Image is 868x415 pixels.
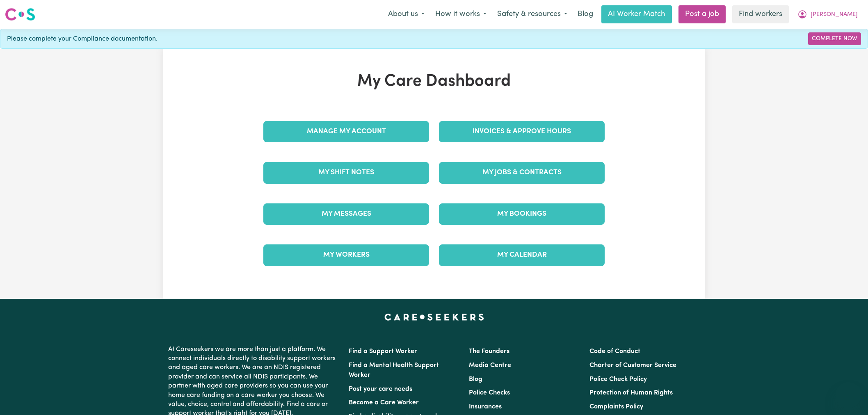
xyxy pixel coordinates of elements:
h1: My Care Dashboard [258,72,610,91]
button: Safety & resources [492,6,573,23]
a: Media Centre [469,362,511,369]
iframe: Button to launch messaging window [835,382,861,408]
a: My Calendar [439,244,605,266]
a: Police Checks [469,390,510,396]
a: Become a Care Worker [349,399,419,406]
a: Charter of Customer Service [589,362,676,369]
button: How it works [430,6,492,23]
a: Find a Support Worker [349,348,417,355]
a: AI Worker Match [601,5,672,23]
span: Please complete your Compliance documentation. [7,34,158,44]
img: Careseekers logo [5,7,35,22]
a: Manage My Account [263,121,429,142]
a: Complaints Policy [589,404,643,410]
a: Insurances [469,404,502,410]
a: The Founders [469,348,509,355]
a: Careseekers home page [384,314,484,320]
a: Post your care needs [349,386,412,392]
a: Post a job [678,5,726,23]
span: [PERSON_NAME] [811,10,858,19]
a: My Jobs & Contracts [439,162,605,183]
a: My Workers [263,244,429,266]
a: Blog [573,5,598,23]
a: Police Check Policy [589,376,647,383]
a: Find a Mental Health Support Worker [349,362,439,379]
a: Find workers [732,5,789,23]
a: Blog [469,376,482,383]
a: My Bookings [439,203,605,225]
a: Complete Now [808,32,861,45]
a: Protection of Human Rights [589,390,673,396]
a: Code of Conduct [589,348,640,355]
a: Invoices & Approve Hours [439,121,605,142]
a: Careseekers logo [5,5,35,24]
a: My Shift Notes [263,162,429,183]
button: About us [383,6,430,23]
a: My Messages [263,203,429,225]
button: My Account [792,6,863,23]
